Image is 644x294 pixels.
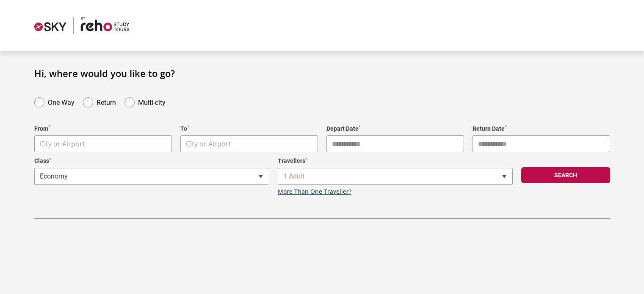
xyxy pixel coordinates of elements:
span: City or Airport [35,136,171,152]
span: 1 Adult [278,168,513,185]
label: Multi-city [138,96,166,107]
label: Return [97,96,116,107]
label: Class [34,157,269,165]
label: Travellers [278,157,513,165]
a: More Than One Traveller? [278,188,351,195]
label: Depart Date [326,125,464,132]
label: One Way [48,96,75,107]
span: City or Airport [40,139,85,148]
span: Economy [35,168,269,184]
span: City or Airport [181,136,318,152]
span: 1 Adult [278,168,512,184]
h1: Hi, where would you like to go? [34,68,610,79]
label: Return Date [473,125,610,132]
span: City or Airport [186,139,231,148]
span: Economy [34,168,269,185]
span: City or Airport [180,135,318,152]
label: To [180,125,318,132]
span: City or Airport [34,135,172,152]
button: Search [521,167,610,183]
label: From [34,125,172,132]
